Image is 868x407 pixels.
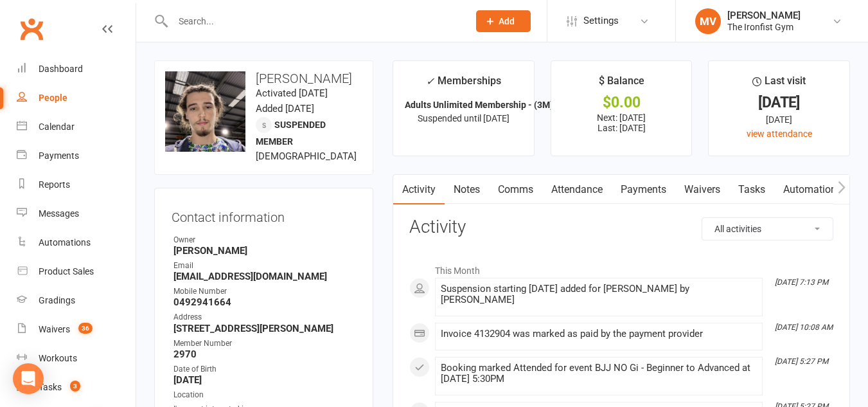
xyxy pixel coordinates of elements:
i: ✓ [426,75,434,87]
div: Mobile Number [173,285,356,298]
div: Messages [39,208,79,219]
a: Activity [393,175,445,204]
div: Gradings [39,295,75,305]
p: Next: [DATE] Last: [DATE] [563,113,680,133]
a: People [17,84,136,113]
a: Gradings [17,286,136,315]
button: Add [476,10,531,32]
span: 36 [78,323,93,334]
a: Waivers [675,175,729,204]
div: Owner [173,234,356,246]
strong: Adults Unlimited Membership - (3M) [405,100,553,110]
a: Calendar [17,113,136,141]
div: Calendar [39,122,75,132]
div: $ Balance [599,73,644,96]
div: Memberships [426,73,501,96]
a: Attendance [542,175,612,204]
a: Product Sales [17,257,136,286]
time: Added [DATE] [256,103,314,114]
div: Workouts [39,353,77,363]
span: Suspended member [256,120,326,147]
h3: Activity [409,217,833,237]
div: $0.00 [563,96,680,109]
span: Add [499,16,515,26]
a: view attendance [747,129,812,139]
div: Member Number [173,338,356,350]
span: [DEMOGRAPHIC_DATA] [256,150,357,162]
img: image1694510429.png [165,71,245,152]
div: Suspension starting [DATE] added for [PERSON_NAME] by [PERSON_NAME] [441,284,757,305]
a: Notes [445,175,489,204]
div: Product Sales [39,266,94,276]
div: Location [173,389,356,401]
i: [DATE] 5:27 PM [775,357,828,366]
time: Activated [DATE] [256,87,328,99]
strong: 0492941664 [173,296,356,308]
a: Payments [612,175,675,204]
span: 3 [70,381,80,392]
i: [DATE] 10:08 AM [775,323,833,332]
div: [DATE] [720,96,838,109]
div: Payments [39,150,79,161]
i: [DATE] 7:13 PM [775,278,828,287]
div: The Ironfist Gym [727,21,801,33]
a: Reports [17,170,136,199]
a: Tasks [729,175,774,204]
div: [PERSON_NAME] [727,10,801,21]
strong: [DATE] [173,374,356,386]
a: Workouts [17,344,136,373]
input: Search... [169,12,459,30]
a: Dashboard [17,55,136,84]
a: Automations [17,228,136,257]
div: Tasks [39,382,62,392]
a: Waivers 36 [17,315,136,344]
div: MV [695,8,721,34]
div: People [39,93,67,103]
span: Suspended until [DATE] [418,113,509,123]
li: This Month [409,257,833,278]
strong: 2970 [173,348,356,360]
div: Address [173,311,356,323]
a: Comms [489,175,542,204]
div: Invoice 4132904 was marked as paid by the payment provider [441,329,757,339]
div: Open Intercom Messenger [13,363,44,394]
strong: [EMAIL_ADDRESS][DOMAIN_NAME] [173,271,356,282]
div: Dashboard [39,64,83,74]
a: Clubworx [15,13,48,45]
div: Booking marked Attended for event BJJ NO Gi - Beginner to Advanced at [DATE] 5:30PM [441,363,757,384]
div: Date of Birth [173,363,356,375]
strong: [STREET_ADDRESS][PERSON_NAME] [173,323,356,334]
div: Email [173,260,356,272]
a: Tasks 3 [17,373,136,402]
div: [DATE] [720,113,838,127]
a: Messages [17,199,136,228]
strong: [PERSON_NAME] [173,245,356,257]
div: Waivers [39,324,70,334]
div: Last visit [752,73,806,96]
span: Settings [583,6,619,35]
div: Reports [39,179,70,190]
div: Automations [39,237,91,248]
a: Automations [774,175,851,204]
h3: Contact information [172,205,356,224]
a: Payments [17,141,136,170]
h3: [PERSON_NAME] [165,71,362,86]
